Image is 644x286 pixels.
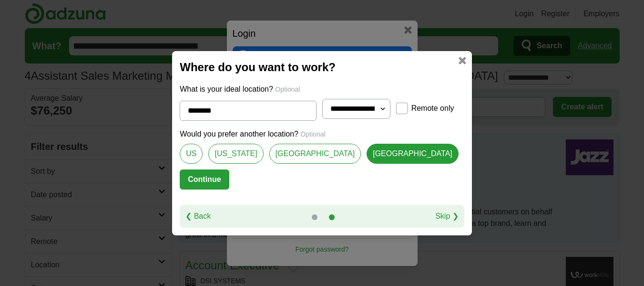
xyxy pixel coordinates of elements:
[180,128,464,140] p: Would you prefer another location?
[185,211,211,222] a: ❮ Back
[435,211,459,222] a: Skip ❯
[208,144,263,164] a: [US_STATE]
[367,144,459,164] a: [GEOGRAPHIC_DATA]
[300,130,325,138] span: Optional
[411,103,454,114] label: Remote only
[269,144,361,164] a: [GEOGRAPHIC_DATA]
[275,85,300,93] span: Optional
[180,144,203,164] a: US
[180,84,464,95] p: What is your ideal location?
[180,169,229,190] button: Continue
[180,59,464,76] h2: Where do you want to work?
